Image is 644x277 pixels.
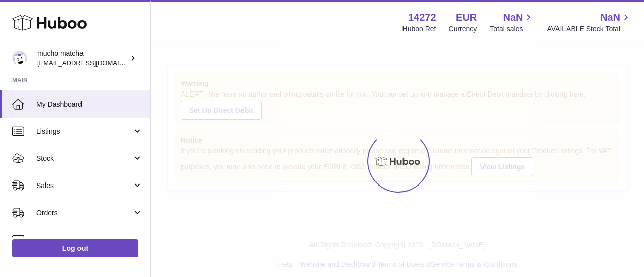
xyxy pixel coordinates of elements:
span: NaN [503,11,523,24]
a: Log out [12,239,138,257]
a: NaN AVAILABLE Stock Total [547,11,632,34]
span: Orders [36,208,132,218]
div: Currency [449,24,477,34]
span: Stock [36,154,132,163]
span: My Dashboard [36,100,143,109]
span: Listings [36,127,132,136]
span: NaN [600,11,620,24]
div: mucho matcha [37,49,128,68]
strong: EUR [456,11,477,24]
span: Total sales [490,24,534,34]
span: Usage [36,235,143,245]
span: AVAILABLE Stock Total [547,24,632,34]
strong: 14272 [408,11,436,24]
img: internalAdmin-14272@internal.huboo.com [12,51,27,66]
span: [EMAIL_ADDRESS][DOMAIN_NAME] [37,59,148,67]
div: Huboo Ref [403,24,436,34]
a: NaN Total sales [490,11,534,34]
span: Sales [36,181,132,191]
